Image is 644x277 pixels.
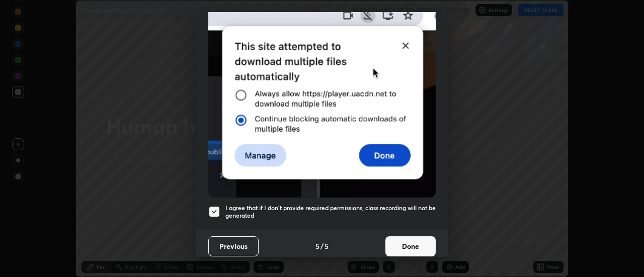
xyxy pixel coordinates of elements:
[225,204,436,220] h5: I agree that if I don't provide required permissions, class recording will not be generated
[320,241,324,251] h4: /
[208,236,259,256] button: Previous
[315,241,319,251] h4: 5
[385,236,436,256] button: Done
[325,241,329,251] h4: 5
